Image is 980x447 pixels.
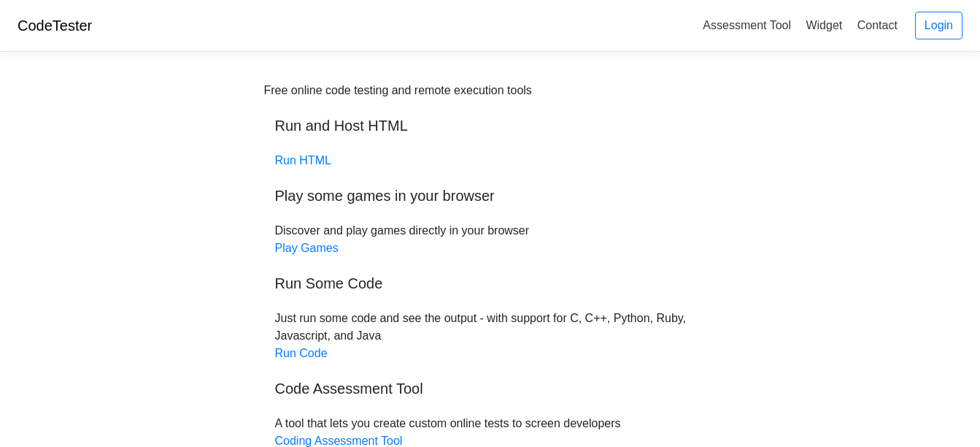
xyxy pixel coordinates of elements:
[275,380,706,397] h5: Code Assessment Tool
[697,13,797,37] a: Assessment Tool
[18,18,92,34] a: CodeTester
[275,242,339,254] a: Play Games
[275,347,328,359] a: Run Code
[800,13,848,37] a: Widget
[275,275,706,292] h5: Run Some Code
[275,187,706,205] h5: Play some games in your browser
[852,13,903,37] a: Contact
[275,435,403,447] a: Coding Assessment Tool
[915,12,962,39] a: Login
[275,117,706,134] h5: Run and Host HTML
[264,82,532,99] div: Free online code testing and remote execution tools
[275,154,331,167] a: Run HTML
